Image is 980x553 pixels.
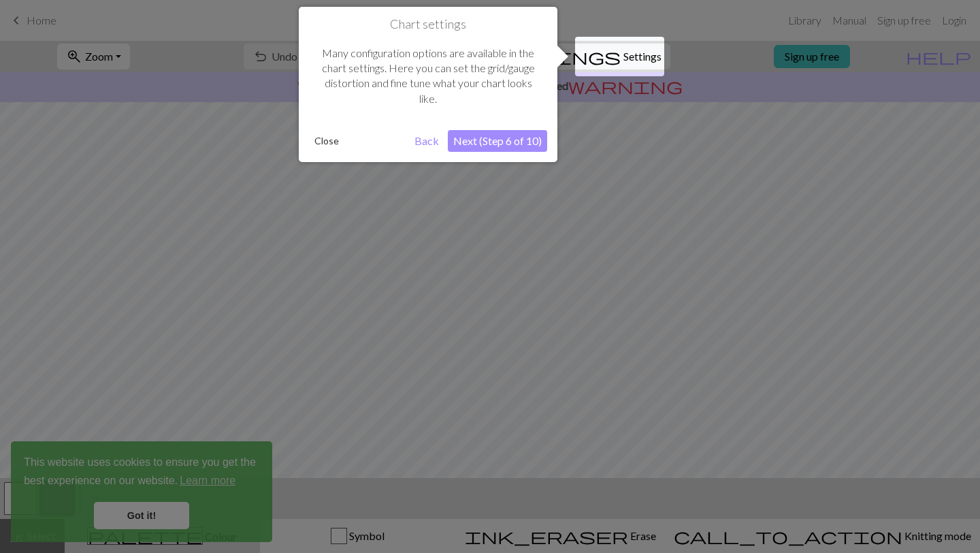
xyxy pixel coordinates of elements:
[409,130,444,152] button: Back
[309,131,344,151] button: Close
[299,7,557,162] div: Chart settings
[448,130,547,152] button: Next (Step 6 of 10)
[309,17,547,32] h1: Chart settings
[309,32,547,121] div: Many configuration options are available in the chart settings. Here you can set the grid/gauge d...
